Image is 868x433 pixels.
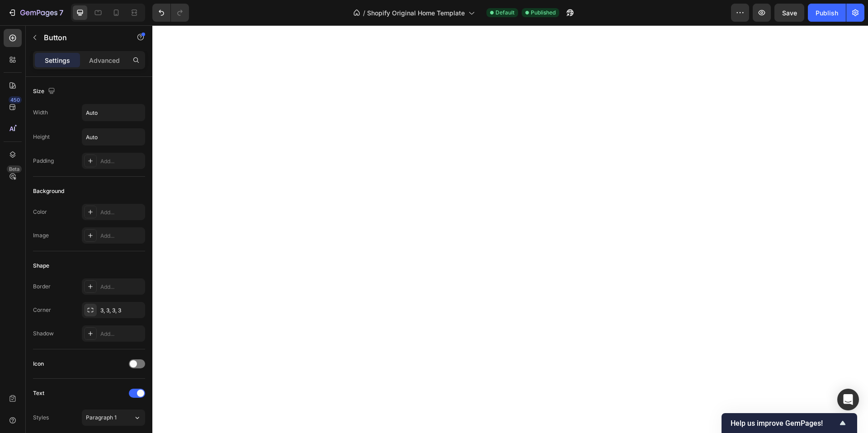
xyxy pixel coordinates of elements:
button: Save [774,4,804,22]
span: Save [782,9,797,17]
div: Undo/Redo [152,4,189,22]
span: / [363,8,365,18]
div: Icon [33,360,44,368]
p: Button [44,32,121,43]
span: Shopify Original Home Template [367,8,465,18]
div: Styles [33,414,49,422]
button: Publish [808,4,846,22]
span: Paragraph 1 [86,414,117,422]
div: Corner [33,306,51,314]
div: Width [33,108,48,117]
span: Published [531,9,556,17]
div: Size [33,85,57,98]
div: Color [33,208,47,216]
div: Open Intercom Messenger [837,389,859,410]
p: Settings [45,56,70,65]
p: 7 [59,7,63,18]
div: Height [33,133,50,141]
div: Padding [33,157,54,165]
p: Advanced [89,56,120,65]
iframe: To enrich screen reader interactions, please activate Accessibility in Grammarly extension settings [152,25,868,402]
div: Text [33,389,44,397]
div: Image [33,231,49,240]
div: Shape [33,262,49,270]
button: Show survey - Help us improve GemPages! [731,418,848,428]
div: Beta [7,165,22,173]
div: 450 [9,96,22,104]
input: Auto [82,129,145,145]
div: Add... [100,208,143,216]
button: Paragraph 1 [82,409,145,426]
div: Border [33,282,51,291]
input: Auto [82,104,145,121]
div: Shadow [33,329,54,338]
div: 3, 3, 3, 3 [100,306,143,315]
div: Add... [100,157,143,165]
span: Default [495,9,514,17]
div: Publish [816,8,838,18]
div: Add... [100,283,143,291]
button: 7 [4,4,67,22]
div: Background [33,187,64,195]
div: Add... [100,232,143,240]
span: Help us improve GemPages! [731,419,837,428]
div: Add... [100,330,143,338]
